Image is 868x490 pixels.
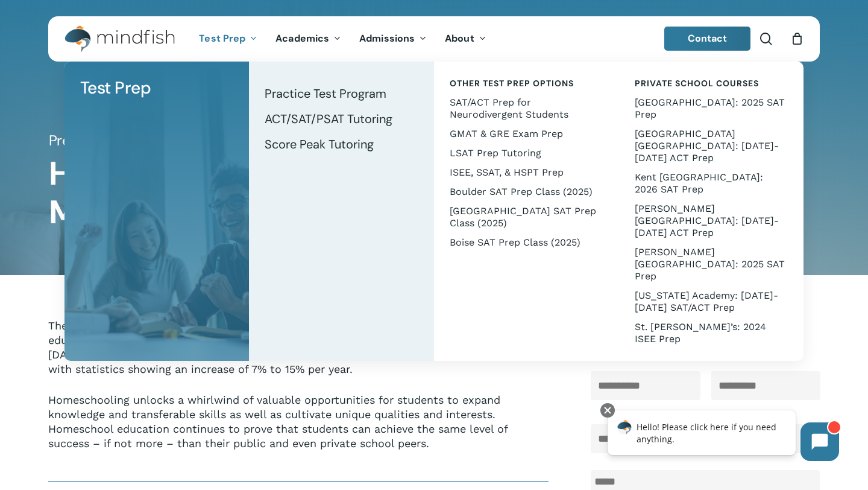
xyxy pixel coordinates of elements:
p: Homeschooling unlocks a whirlwind of valuable opportunities for students to expand knowledge and ... [48,393,549,451]
nav: Main Menu [190,16,495,62]
a: Admissions [350,34,436,44]
span: Contact [688,32,728,45]
a: Cart [790,32,804,45]
span: Academics [275,32,329,45]
header: Main Menu [48,16,820,62]
h1: Homeschool Learning Opportunities with Mindfish [49,154,820,232]
span: Other Test Prep Options [450,78,574,89]
a: Other Test Prep Options [446,74,607,93]
p: The modern homeschool revolution began in the early 1970s when [PERSON_NAME], an educational theo... [48,319,549,393]
span: Test Prep [199,32,245,45]
a: Test Prep [190,34,266,44]
span: Test Prep [80,77,151,99]
span: About [445,32,474,45]
h5: Prep with the Best [49,131,820,150]
iframe: Chatbot [595,401,851,473]
span: Private School Courses [635,78,759,89]
a: Test Prep [77,74,237,103]
a: About [436,34,495,44]
a: Academics [266,34,350,44]
a: Contact [664,27,751,51]
span: Admissions [359,32,415,45]
a: Private School Courses [631,74,792,93]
